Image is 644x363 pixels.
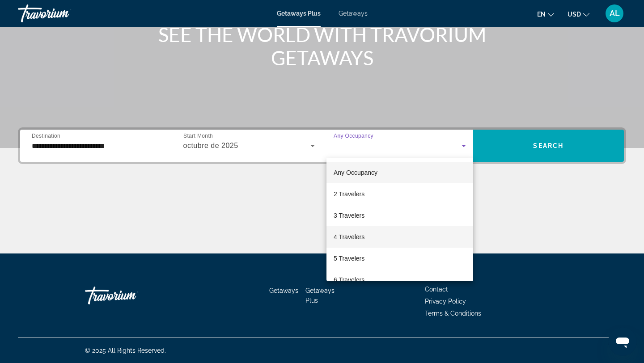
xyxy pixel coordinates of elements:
span: 2 Travelers [334,189,364,199]
span: 3 Travelers [334,210,364,221]
span: 6 Travelers [334,274,364,285]
span: Any Occupancy [334,169,377,176]
span: 4 Travelers [334,232,364,242]
span: 5 Travelers [334,253,364,264]
iframe: Botón para iniciar la ventana de mensajería [608,327,637,356]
